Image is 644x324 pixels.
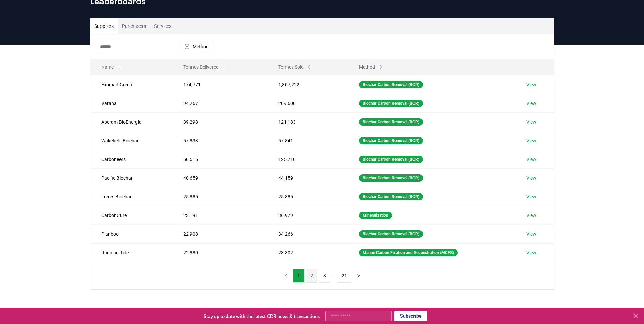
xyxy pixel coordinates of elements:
td: CarbonCure [90,206,173,224]
div: Biochar Carbon Removal (BCR) [359,100,423,107]
td: 57,841 [268,131,348,150]
a: View [526,175,536,181]
td: 34,266 [268,224,348,243]
button: 21 [337,269,351,283]
a: View [526,119,536,125]
td: Carboneers [90,150,173,168]
td: Exomad Green [90,75,173,94]
td: 57,833 [172,131,267,150]
td: Planboo [90,224,173,243]
a: View [526,249,536,256]
a: View [526,231,536,237]
td: 89,298 [172,112,267,131]
td: 23,191 [172,206,267,224]
a: View [526,193,536,200]
button: Purchasers [118,18,150,34]
button: next page [353,269,364,283]
td: 94,267 [172,94,267,112]
a: View [526,156,536,163]
td: Freres Biochar [90,187,173,206]
button: Tonnes Delivered [178,60,232,74]
div: Biochar Carbon Removal (BCR) [359,230,423,238]
a: View [526,100,536,107]
button: 2 [306,269,317,283]
td: Running Tide [90,243,173,262]
button: Services [150,18,176,34]
button: 3 [319,269,330,283]
div: Biochar Carbon Removal (BCR) [359,174,423,182]
td: Wakefield Biochar [90,131,173,150]
button: 1 [293,269,305,283]
div: Mineralization [359,212,392,219]
td: 121,183 [268,112,348,131]
td: 209,600 [268,94,348,112]
td: Pacific Biochar [90,168,173,187]
button: Method [353,60,389,74]
td: 22,880 [172,243,267,262]
li: ... [332,272,336,280]
div: Biochar Carbon Removal (BCR) [359,81,423,88]
td: 125,710 [268,150,348,168]
button: Method [180,41,213,52]
td: 44,159 [268,168,348,187]
div: Biochar Carbon Removal (BCR) [359,193,423,200]
button: Name [96,60,127,74]
a: View [526,81,536,88]
a: View [526,212,536,219]
td: 1,807,222 [268,75,348,94]
div: Biochar Carbon Removal (BCR) [359,118,423,126]
a: View [526,137,536,144]
td: 50,515 [172,150,267,168]
button: Suppliers [90,18,118,34]
div: Biochar Carbon Removal (BCR) [359,156,423,163]
td: Aperam BioEnergia [90,112,173,131]
div: Marine Carbon Fixation and Sequestration (MCFS) [359,249,458,256]
td: 25,885 [268,187,348,206]
td: 22,908 [172,224,267,243]
button: Tonnes Sold [273,60,317,74]
td: 25,885 [172,187,267,206]
td: 36,979 [268,206,348,224]
td: Varaha [90,94,173,112]
td: 40,659 [172,168,267,187]
td: 28,302 [268,243,348,262]
td: 174,771 [172,75,267,94]
div: Biochar Carbon Removal (BCR) [359,137,423,144]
